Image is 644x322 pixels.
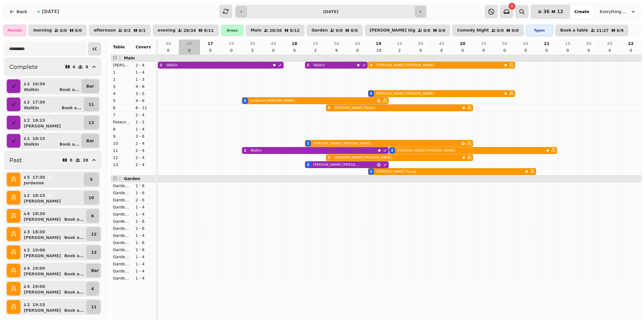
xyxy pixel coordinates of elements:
p: Jordanne [24,180,44,186]
p: 8 / 12 [290,28,300,32]
p: 18 [292,41,297,46]
p: 0 [607,48,612,53]
p: 2 - 4 [135,112,154,118]
p: Book a ... [64,271,84,277]
p: [PERSON_NAME] [24,235,61,240]
p: 13 [91,249,97,255]
button: [DATE] [33,5,64,18]
p: 28 / 34 [183,28,196,32]
p: 0 / 0 [497,28,504,32]
h2: Past [9,156,22,164]
p: Garden 3 Booth [113,197,131,203]
p: 10 [376,48,381,53]
p: 10 [89,195,94,201]
p: 18:30 [32,211,45,216]
p: Book a ... [64,253,84,259]
p: 0 / 0 [60,28,67,32]
p: 19:00 [32,247,45,253]
p: 0 [229,48,234,53]
button: 218:15[PERSON_NAME] [22,116,83,129]
p: 0 / 0 [336,28,343,32]
p: 0 [481,48,486,53]
span: 36 [543,9,549,14]
h2: Complete [9,63,38,71]
p: [PERSON_NAME] [PERSON_NAME] [334,155,392,160]
p: 12 [91,231,97,237]
p: morning [33,28,52,33]
p: 16:30 [32,81,45,87]
p: Garden 12 [113,261,131,267]
p: 2 - 4 [135,62,154,68]
p: Garden 5 [113,211,131,217]
p: 17 [208,41,213,46]
p: [PERSON_NAME] [PERSON_NAME] [313,162,361,167]
p: 28 / 36 [269,28,282,32]
p: [PERSON_NAME] Ripton [334,106,375,110]
p: 2 [397,48,402,53]
p: 12 [113,155,131,160]
button: 6 [86,209,99,223]
p: 45 [607,41,612,46]
button: 517:30Jordanne [22,173,83,186]
p: 4 [27,265,30,271]
div: 2 [307,162,309,167]
button: 11 [84,98,99,111]
p: 0 [187,48,192,53]
p: Walkin [166,63,178,67]
p: 30 [250,41,255,46]
div: 2 [244,148,246,153]
p: Garden 10 [113,247,131,253]
button: 218:15[PERSON_NAME] [22,191,83,205]
p: 2 [113,77,131,82]
p: 2 - 4 [135,141,154,146]
span: 🍴 Main [118,56,135,60]
p: Book a ... [59,87,79,92]
p: Comedy Night [457,28,489,33]
p: [PERSON_NAME] [PERSON_NAME] [376,91,434,96]
span: Back [16,10,27,14]
p: 17:30 [32,174,45,180]
p: 19:00 [32,265,45,271]
p: Garden 9 [113,240,131,245]
p: 1 - 6 [135,183,154,189]
p: 0 [355,48,360,53]
button: morning0/00/0 [28,25,87,36]
p: Bar [91,268,99,273]
p: 1 - 4 [135,211,154,217]
p: 11 [113,148,131,153]
div: 2 [307,141,309,146]
p: [PERSON_NAME] [24,307,61,313]
p: 1 - 4 [135,261,154,267]
button: afternoon0/20/1 [89,25,150,36]
p: 6 / 9 [617,28,624,32]
p: 15 [313,41,318,46]
p: 7 [113,112,131,118]
button: Main28/368/12 [246,25,305,36]
p: 2 [313,48,318,53]
p: 0 / 0 [75,28,82,32]
span: 🍴 Garden [118,176,140,181]
p: 45 [187,41,192,46]
p: Walkin [24,87,39,92]
p: Book a ... [64,235,84,240]
button: 419:00[PERSON_NAME]Book a... [22,282,85,296]
p: 1 - 6 [135,240,154,245]
p: 8 [85,65,88,69]
button: Create [570,5,594,18]
p: [PERSON_NAME] [24,289,61,295]
p: 22 [628,41,633,46]
p: [PERSON_NAME] [24,123,61,129]
p: Book a table [560,28,588,33]
button: Garden0/00/0 [307,25,363,36]
p: [PERSON_NAME] [PERSON_NAME] [377,63,434,67]
span: Create [574,10,589,14]
p: afternoon [94,28,116,33]
div: 2 [307,63,309,67]
p: 45 [523,41,528,46]
p: 10 [113,141,131,146]
p: 18:15 [32,117,45,123]
p: 5 [250,48,255,53]
p: [PERSON_NAME] [113,62,131,68]
p: 8 [113,126,131,132]
p: 15 [229,41,234,46]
